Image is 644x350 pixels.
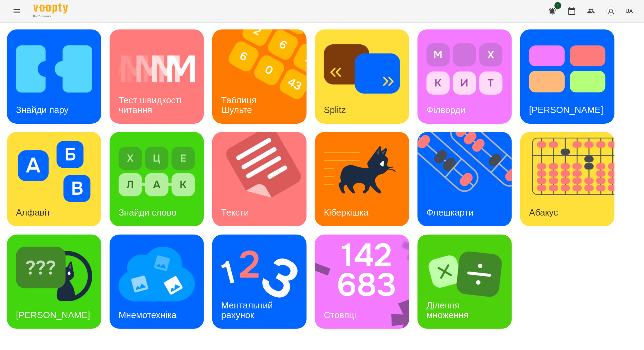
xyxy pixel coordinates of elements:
[110,235,204,329] a: МнемотехнікаМнемотехніка
[520,132,615,226] a: АбакусАбакус
[16,105,69,115] h3: Знайди пару
[324,38,400,99] img: Splitz
[427,105,465,115] h3: Філворди
[418,132,512,226] a: ФлешкартиФлешкарти
[626,7,633,15] span: UA
[324,141,400,202] img: Кіберкішка
[324,105,346,115] h3: Splitz
[119,38,195,99] img: Тест швидкості читання
[16,141,92,202] img: Алфавіт
[221,207,249,218] h3: Тексти
[529,38,606,99] img: Тест Струпа
[33,3,68,14] img: Voopty Logo
[221,300,275,320] h3: Ментальний рахунок
[16,38,92,99] img: Знайди пару
[212,235,307,329] a: Ментальний рахунокМентальний рахунок
[16,310,90,320] h3: [PERSON_NAME]
[315,235,409,329] a: СтовпціСтовпці
[529,105,603,115] h3: [PERSON_NAME]
[119,310,177,320] h3: Мнемотехніка
[8,3,25,19] button: Menu
[119,141,195,202] img: Знайди слово
[324,207,369,218] h3: Кіберкішка
[520,29,615,124] a: Тест Струпа[PERSON_NAME]
[529,207,558,218] h3: Абакус
[315,132,409,226] a: КіберкішкаКіберкішка
[16,207,51,218] h3: Алфавіт
[119,207,177,218] h3: Знайди слово
[418,132,521,226] img: Флешкарти
[418,235,512,329] a: Ділення множенняДілення множення
[555,2,561,9] span: 1
[315,235,418,329] img: Стовпці
[119,95,184,115] h3: Тест швидкості читання
[212,29,307,124] a: Таблиця ШультеТаблиця Шульте
[606,6,616,16] img: avatar_s.png
[212,132,307,226] a: ТекстиТексти
[520,132,623,226] img: Абакус
[427,38,503,99] img: Філворди
[418,29,512,124] a: ФілвордиФілворди
[623,5,636,17] button: UA
[324,310,356,320] h3: Стовпці
[110,29,204,124] a: Тест швидкості читанняТест швидкості читання
[212,29,315,124] img: Таблиця Шульте
[427,300,469,320] h3: Ділення множення
[119,244,195,305] img: Мнемотехніка
[110,132,204,226] a: Знайди словоЗнайди слово
[16,244,92,305] img: Знайди Кіберкішку
[221,95,259,115] h3: Таблиця Шульте
[7,29,101,124] a: Знайди паруЗнайди пару
[7,132,101,226] a: АлфавітАлфавіт
[7,235,101,329] a: Знайди Кіберкішку[PERSON_NAME]
[33,14,68,19] span: For Business
[315,29,409,124] a: SplitzSplitz
[212,132,315,226] img: Тексти
[427,207,474,218] h3: Флешкарти
[427,244,503,305] img: Ділення множення
[221,244,298,305] img: Ментальний рахунок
